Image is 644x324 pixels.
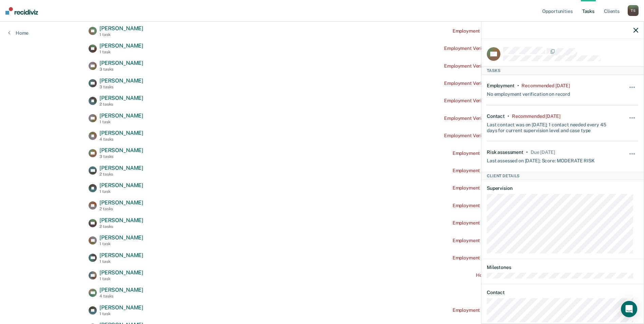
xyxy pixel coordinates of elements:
[99,165,143,171] span: [PERSON_NAME]
[521,83,570,89] div: Recommended 10 months ago
[99,102,143,107] div: 2 tasks
[621,301,637,317] div: Open Intercom Messenger
[487,290,638,295] dt: Contact
[487,185,638,191] dt: Supervision
[487,113,505,119] div: Contact
[5,7,38,15] img: Recidiviz
[453,185,555,191] div: Employment Verification recommended [DATE]
[99,294,143,299] div: 4 tasks
[99,50,143,54] div: 1 task
[444,63,555,69] div: Employment Verification recommended a year ago
[99,130,143,136] span: [PERSON_NAME]
[8,30,29,36] a: Home
[99,252,143,258] span: [PERSON_NAME]
[99,199,143,206] span: [PERSON_NAME]
[453,307,555,313] div: Employment Verification recommended [DATE]
[99,77,143,84] span: [PERSON_NAME]
[444,133,555,139] div: Employment Verification recommended a year ago
[453,168,555,174] div: Employment Verification recommended [DATE]
[453,28,555,34] div: Employment Verification recommended [DATE]
[487,149,523,155] div: Risk assessment
[99,154,143,159] div: 3 tasks
[487,83,515,89] div: Employment
[628,5,639,16] div: T S
[99,217,143,223] span: [PERSON_NAME]
[453,150,555,156] div: Employment Verification recommended [DATE]
[487,265,638,270] dt: Milestones
[99,85,143,89] div: 3 tasks
[453,255,555,261] div: Employment Verification recommended [DATE]
[99,112,143,119] span: [PERSON_NAME]
[99,189,143,194] div: 1 task
[453,220,555,226] div: Employment Verification recommended [DATE]
[99,25,143,32] span: [PERSON_NAME]
[444,115,555,121] div: Employment Verification recommended a year ago
[99,224,143,229] div: 2 tasks
[99,269,143,276] span: [PERSON_NAME]
[444,46,555,51] div: Employment Verification recommended a year ago
[99,234,143,241] span: [PERSON_NAME]
[99,241,143,246] div: 1 task
[526,149,528,155] div: •
[99,206,143,211] div: 2 tasks
[476,272,555,278] div: Home contact recommended [DATE]
[517,83,519,89] div: •
[444,80,555,86] div: Employment Verification recommended a year ago
[99,137,143,142] div: 4 tasks
[99,311,143,316] div: 1 task
[444,98,555,104] div: Employment Verification recommended a year ago
[99,147,143,154] span: [PERSON_NAME]
[453,203,555,209] div: Employment Verification recommended [DATE]
[99,304,143,311] span: [PERSON_NAME]
[531,149,555,155] div: Due in 11 days
[99,182,143,188] span: [PERSON_NAME]
[99,67,143,72] div: 3 tasks
[99,172,143,177] div: 2 tasks
[508,113,509,119] div: •
[481,67,644,75] div: Tasks
[481,172,644,180] div: Client Details
[487,89,570,97] div: No employment verification on record
[99,276,143,281] div: 1 task
[453,238,555,244] div: Employment Verification recommended [DATE]
[99,287,143,293] span: [PERSON_NAME]
[99,42,143,49] span: [PERSON_NAME]
[99,60,143,66] span: [PERSON_NAME]
[487,155,595,164] div: Last assessed on [DATE]; Score: MODERATE RISK
[99,259,143,264] div: 1 task
[99,32,143,37] div: 1 task
[512,113,560,119] div: Recommended 24 days ago
[99,120,143,124] div: 1 task
[487,119,613,133] div: Last contact was on [DATE]; 1 contact needed every 45 days for current supervision level and case...
[99,95,143,101] span: [PERSON_NAME]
